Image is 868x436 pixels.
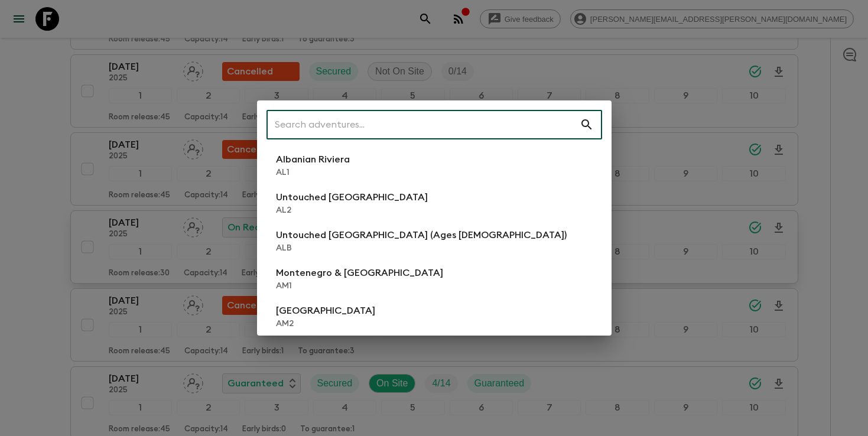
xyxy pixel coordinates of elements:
[276,242,567,254] p: ALB
[276,167,350,178] p: AL1
[276,304,375,318] p: [GEOGRAPHIC_DATA]
[276,228,567,242] p: Untouched [GEOGRAPHIC_DATA] (Ages [DEMOGRAPHIC_DATA])
[276,190,428,204] p: Untouched [GEOGRAPHIC_DATA]
[266,108,580,141] input: Search adventures...
[276,318,375,330] p: AM2
[276,152,350,167] p: Albanian Riviera
[276,266,443,280] p: Montenegro & [GEOGRAPHIC_DATA]
[276,280,443,292] p: AM1
[276,204,428,216] p: AL2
